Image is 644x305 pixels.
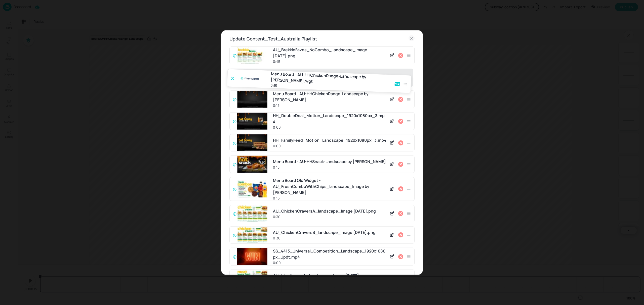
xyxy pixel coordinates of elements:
[273,165,386,170] div: 0:15
[237,156,267,173] img: npar0Z1ISp7W36cG1BMXtg%3D%3D
[273,235,386,241] div: 0:30
[273,208,386,214] div: AU_ChickenCraversA_landscape_Image [DATE].png
[237,47,267,64] img: Hi6Svtb5tB%2FYQWn67nrnxg%3D%3D
[237,205,267,222] img: Fc2o0HRYW%2F%2BhJXzQQl18Og%3D%3D
[237,113,267,130] img: 9VkV00K4Pm7NJe%2B%2FZzB8XQ%3D%3D
[273,273,386,279] div: AU_MeatloversA_Landscape_Image [DATE].png
[237,91,267,108] img: GWxvPFY5SyNXoHnUMbEVYQ%3D%3D
[273,113,386,125] div: HH_DoubleDeal_Motion_Landscape_1920x1080px_3.mp4
[237,226,267,243] img: Plr8NwxNIMpBP9KiDk0leQ%3D%3D
[273,143,386,148] div: 0:00
[273,248,386,260] div: SS_4413_Universal_Competition_Landscape_1920x1080px_Updt.mp4
[229,35,317,42] h6: Update Content_Test_Australia Playlist
[273,214,386,219] div: 0:30
[237,134,267,151] img: Yk%2FJBpSNjWLHTfX%2Bos3rIg%3D%3D
[273,229,386,235] div: AU_ChickenCraversB_landscape_Image [DATE].png
[273,47,386,59] div: AU_BrekkieFaves_NoCombo_Landscape_Image [DATE].png
[273,137,386,143] div: HH_FamilyFeed_Motion_Landscape_1920x1080px_3.mp4
[237,248,267,265] img: fe%2BjnejsD2JOYai85LdSyw%3D%3D
[273,260,386,265] div: 0:00
[273,177,386,195] div: Menu Board Old Widget - AU_FreshComboWithChips_landscape_Image by [PERSON_NAME]
[273,159,386,165] div: Menu Board - AU-HHSnack-Landscape by [PERSON_NAME]
[273,91,386,103] div: Menu Board - AU-HHChickenRange-Landscape by [PERSON_NAME]
[273,125,386,130] div: 0:00
[273,103,386,108] div: 0:15
[273,59,386,64] div: 0:45
[237,270,267,287] img: DBqqOLBEUBwqlR%2FAa4ocTw%3D%3D
[237,180,267,197] img: GS2mPmaamZC371MdTwviHw%3D%3D
[273,195,386,200] div: 0:16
